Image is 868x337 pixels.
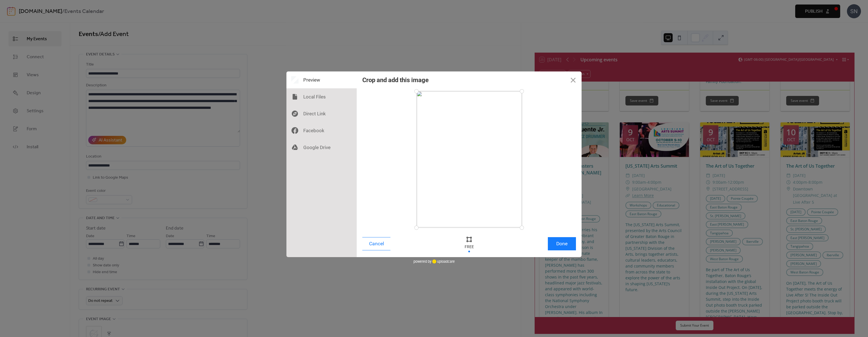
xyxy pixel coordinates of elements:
div: Facebook [286,122,357,139]
div: Preview [286,71,357,88]
div: powered by [413,257,455,266]
div: Crop and add this image [362,77,429,84]
a: uploadcare [431,259,455,264]
button: Close [565,71,582,88]
div: Direct Link [286,105,357,122]
div: Local Files [286,88,357,105]
button: Cancel [362,237,390,250]
button: Done [548,237,576,250]
div: Google Drive [286,139,357,156]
